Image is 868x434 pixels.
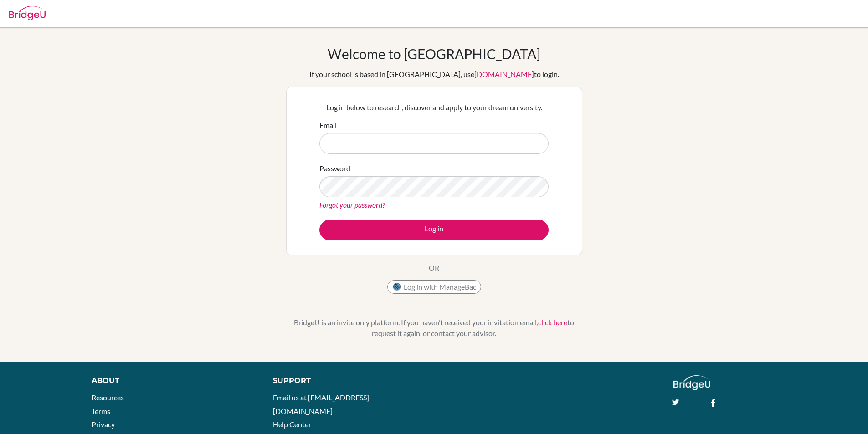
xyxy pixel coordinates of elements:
a: Help Center [273,420,311,429]
p: BridgeU is an invite only platform. If you haven’t received your invitation email, to request it ... [286,317,582,339]
div: If your school is based in [GEOGRAPHIC_DATA], use to login. [309,69,559,80]
a: click here [538,318,567,327]
button: Log in [319,220,549,240]
a: Privacy [92,420,115,429]
label: Email [319,120,337,131]
label: Password [319,163,350,174]
a: Resources [92,393,124,402]
img: Bridge-U [9,6,46,20]
a: [DOMAIN_NAME] [474,70,534,78]
h1: Welcome to [GEOGRAPHIC_DATA] [328,46,540,62]
button: Log in with ManageBac [387,280,481,294]
div: About [92,375,252,386]
a: Terms [92,407,110,415]
a: Email us at [EMAIL_ADDRESS][DOMAIN_NAME] [273,393,369,415]
img: logo_white@2x-f4f0deed5e89b7ecb1c2cc34c3e3d731f90f0f143d5ea2071677605dd97b5244.png [673,375,710,390]
p: OR [429,262,439,273]
div: Support [273,375,423,386]
a: Forgot your password? [319,200,385,209]
p: Log in below to research, discover and apply to your dream university. [319,102,549,113]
